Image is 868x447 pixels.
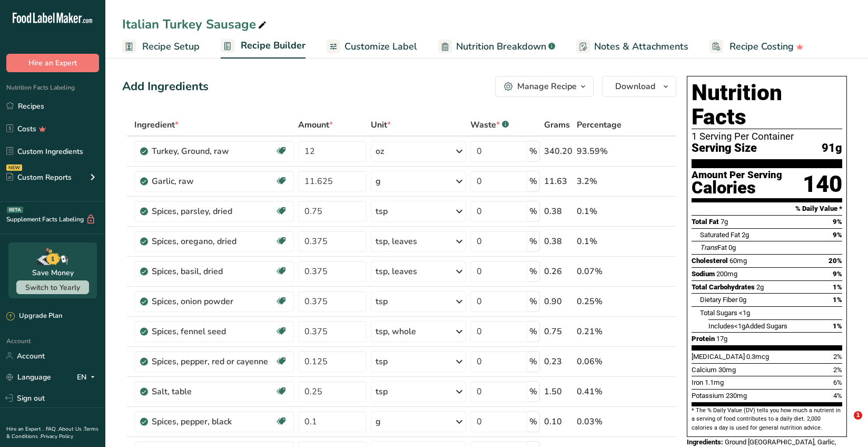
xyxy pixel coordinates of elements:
span: 9% [833,218,842,226]
span: 1% [833,296,842,304]
div: 0.1% [577,235,626,248]
div: 0.21% [577,325,626,338]
div: Turkey, Ground, raw [152,145,275,158]
div: 11.63 [544,175,573,188]
section: * The % Daily Value (DV) tells you how much a nutrient in a serving of food contributes to a dail... [692,406,842,432]
div: tsp [376,205,388,218]
span: Total Carbohydrates [692,283,755,291]
div: Spices, oregano, dried [152,235,275,248]
div: 1.50 [544,385,573,398]
a: Customize Label [327,35,417,59]
span: 7g [721,218,728,226]
span: 200mg [716,270,737,278]
div: Add Ingredients [122,78,209,95]
span: Fat [700,244,727,251]
span: Total Fat [692,218,719,226]
span: Ingredients: [687,438,723,446]
span: 6% [833,378,842,386]
a: Hire an Expert . [6,425,44,433]
div: 0.38 [544,235,573,248]
span: 9% [833,231,842,239]
span: 2% [833,366,842,374]
div: 0.38 [544,205,573,218]
div: Save Money [32,267,74,278]
i: Trans [700,244,717,251]
a: Notes & Attachments [576,35,688,59]
button: Manage Recipe [495,76,594,97]
a: Nutrition Breakdown [438,35,555,59]
div: Custom Reports [6,172,72,183]
div: 0.23 [544,355,573,368]
span: Amount [298,119,333,131]
span: Switch to Yearly [25,283,80,293]
span: Recipe Setup [142,40,200,54]
div: Calories [692,180,782,196]
a: Language [6,368,51,386]
div: 0.1% [577,205,626,218]
span: Calcium [692,366,717,374]
div: Spices, parsley, dried [152,205,275,218]
div: Spices, fennel seed [152,325,275,338]
span: Customize Label [344,40,417,54]
div: 140 [803,170,842,198]
span: [MEDICAL_DATA] [692,353,745,361]
span: Percentage [577,119,622,131]
span: Serving Size [692,142,757,155]
a: Recipe Builder [221,34,305,59]
div: tsp [376,385,388,398]
div: 0.06% [577,355,626,368]
button: Hire an Expert [6,54,99,72]
div: Salt, table [152,385,275,398]
span: Recipe Builder [241,38,305,53]
span: Potassium [692,392,724,400]
span: Nutrition Breakdown [456,40,546,54]
span: <1g [739,309,750,317]
span: Includes Added Sugars [708,322,787,330]
span: 17g [716,335,727,343]
div: 93.59% [577,145,626,158]
span: Dietary Fiber [700,296,737,304]
span: <1g [734,322,745,330]
div: tsp, leaves [376,235,417,248]
a: Recipe Costing [709,35,804,59]
span: Iron [692,378,703,386]
section: % Daily Value * [692,202,842,215]
div: Italian Turkey Sausage [122,15,269,34]
div: tsp, leaves [376,265,417,278]
div: Spices, pepper, red or cayenne [152,355,275,368]
div: 1 Serving Per Container [692,131,842,142]
div: tsp [376,355,388,368]
span: 2g [742,231,749,239]
h1: Nutrition Facts [692,81,842,129]
div: 0.90 [544,295,573,308]
div: 3.2% [577,175,626,188]
div: Spices, basil, dried [152,265,275,278]
span: Recipe Costing [729,40,794,54]
a: Privacy Policy [41,433,73,440]
span: Notes & Attachments [594,40,688,54]
span: 230mg [726,392,747,400]
div: g [376,175,381,188]
div: Manage Recipe [517,80,577,93]
span: Unit [371,119,391,131]
div: 0.07% [577,265,626,278]
div: 0.75 [544,325,573,338]
span: 91g [822,142,842,155]
div: 0.10 [544,415,573,428]
a: About Us . [58,425,84,433]
span: Total Sugars [700,309,737,317]
div: 0.41% [577,385,626,398]
div: Upgrade Plan [6,311,62,322]
div: NEW [6,164,22,171]
span: 20% [828,257,842,265]
span: Saturated Fat [700,231,740,239]
div: Waste [470,119,509,131]
div: Garlic, raw [152,175,275,188]
span: 1.1mg [705,378,724,386]
div: 0.25% [577,295,626,308]
span: 4% [833,392,842,400]
span: 1% [833,322,842,330]
span: 30mg [718,366,736,374]
div: Spices, pepper, black [152,415,275,428]
div: Amount Per Serving [692,170,782,180]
